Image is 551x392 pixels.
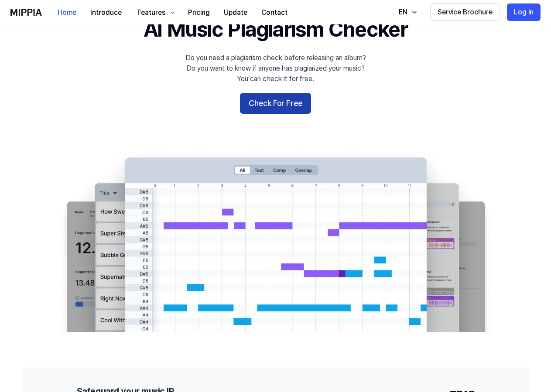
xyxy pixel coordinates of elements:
button: Home [51,4,83,21]
div: EN [397,7,409,17]
button: Contact [254,4,294,21]
div: Do you need a plagiarism check before releasing an album? Do you want to know if anyone has plagi... [185,53,366,84]
button: EN [390,3,423,21]
button: Service Brochure [430,3,500,21]
button: Update [217,4,254,21]
a: Home [51,0,83,24]
button: Features [129,4,181,21]
img: logo [10,9,42,16]
button: Introduce [83,4,129,21]
button: Pricing [181,4,217,21]
button: Check For Free [240,93,311,114]
a: Update [217,0,254,24]
img: main Image [49,149,503,332]
div: Features [136,7,167,18]
button: Log in [507,3,541,21]
h1: AI Music Plagiarism Checker [144,15,407,44]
